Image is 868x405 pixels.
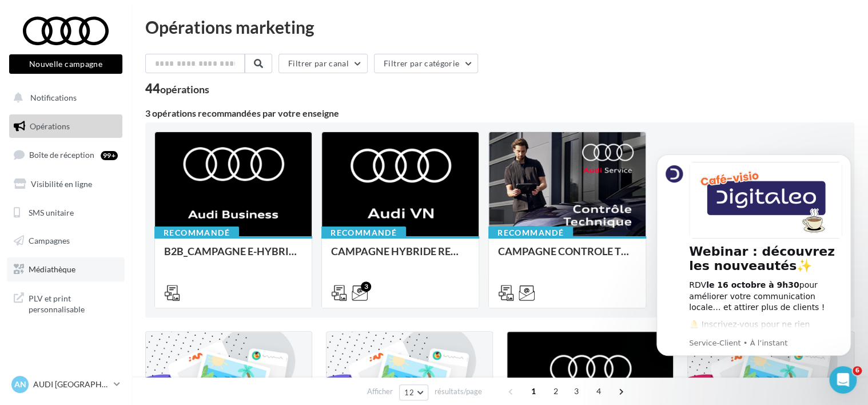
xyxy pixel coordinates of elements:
span: AN [14,379,26,390]
button: 12 [399,384,428,400]
a: Visibilité en ligne [7,172,125,196]
span: Afficher [367,386,393,397]
span: Médiathèque [29,264,75,274]
span: SMS unitaire [29,207,74,217]
span: 12 [404,388,414,397]
p: AUDI [GEOGRAPHIC_DATA] [33,379,109,390]
button: Nouvelle campagne [9,54,122,74]
span: résultats/page [435,386,482,397]
button: Notifications [7,86,120,110]
div: Recommandé [154,227,239,239]
div: B2B_CAMPAGNE E-HYBRID OCTOBRE [164,245,302,268]
div: CAMPAGNE HYBRIDE RECHARGEABLE [331,245,469,268]
span: 6 [853,366,862,375]
a: Médiathèque [7,257,125,281]
div: 3 opérations recommandées par votre enseigne [145,109,854,118]
button: Filtrer par catégorie [374,54,478,73]
span: 1 [524,382,543,400]
span: Campagnes [29,236,70,245]
div: 44 [145,82,209,95]
span: Opérations [30,121,70,131]
span: 2 [547,382,565,400]
a: Opérations [7,114,125,138]
span: 4 [590,382,608,400]
a: Boîte de réception99+ [7,142,125,167]
a: AN AUDI [GEOGRAPHIC_DATA] [9,374,122,395]
a: SMS unitaire [7,201,125,225]
span: Visibilité en ligne [31,179,92,189]
div: 3 [361,281,371,292]
span: Boîte de réception [29,150,94,160]
div: CAMPAGNE CONTROLE TECHNIQUE 25€ OCTOBRE [498,245,636,268]
div: 99+ [101,151,118,160]
div: Opérations marketing [145,18,854,35]
div: Recommandé [488,227,573,239]
iframe: Intercom live chat [829,366,857,394]
a: Campagnes [7,229,125,253]
div: Recommandé [321,227,406,239]
span: Notifications [30,93,77,102]
span: PLV et print personnalisable [29,291,118,315]
div: opérations [160,84,209,94]
iframe: Intercom notifications message [639,140,868,399]
span: 3 [567,382,586,400]
a: PLV et print personnalisable [7,286,125,320]
button: Filtrer par canal [278,54,368,73]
